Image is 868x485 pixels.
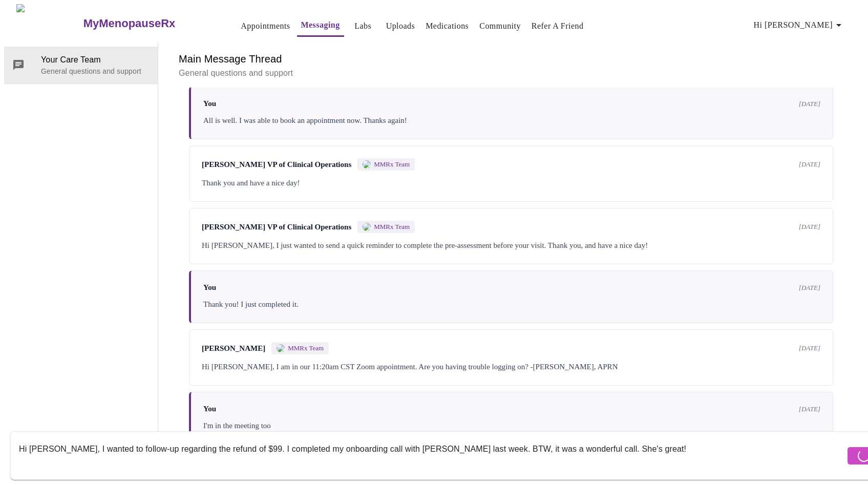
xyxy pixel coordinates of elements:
button: Community [475,16,525,36]
div: Hi [PERSON_NAME], I am in our 11:20am CST Zoom appointment. Are you having trouble logging on? -[... [202,361,820,373]
div: Thank you! I just completed it. [203,298,820,310]
h3: MyMenopauseRx [83,17,176,30]
a: Messaging [301,18,340,32]
span: You [203,99,216,108]
span: MMRx Team [374,160,410,168]
div: Thank you and have a nice day! [202,177,820,189]
img: MMRX [277,344,285,352]
a: Community [479,19,521,33]
a: Refer a Friend [532,19,584,33]
a: Uploads [386,19,415,33]
a: MyMenopauseRx [82,6,216,41]
span: [DATE] [799,160,820,168]
a: Labs [354,19,371,33]
span: [DATE] [799,223,820,231]
button: Refer a Friend [527,16,588,36]
span: [PERSON_NAME] VP of Clinical Operations [202,160,351,169]
button: Medications [421,16,473,36]
button: Uploads [382,16,419,36]
div: Hi [PERSON_NAME], I just wanted to send a quick reminder to complete the pre-assessment before yo... [202,239,820,251]
span: [PERSON_NAME] VP of Clinical Operations [202,223,351,231]
span: MMRx Team [374,223,410,231]
span: [DATE] [799,100,820,108]
a: Appointments [241,19,290,33]
span: You [203,405,216,413]
button: Appointments [237,16,294,36]
p: General questions and support [41,66,150,76]
img: MMRX [363,223,371,231]
button: Messaging [297,15,344,37]
a: Medications [426,19,469,33]
div: Your Care TeamGeneral questions and support [4,47,158,83]
button: Hi [PERSON_NAME] [750,15,849,35]
span: [DATE] [799,284,820,292]
span: [DATE] [799,405,820,413]
span: Your Care Team [41,54,150,66]
span: [DATE] [799,344,820,352]
div: All is well. I was able to book an appointment now. Thanks again! [203,114,820,126]
img: MyMenopauseRx Logo [16,4,82,43]
p: General questions and support [179,67,843,79]
img: MMRX [363,160,371,168]
span: MMRx Team [288,344,324,352]
button: Labs [347,16,379,36]
span: [PERSON_NAME] [202,344,265,353]
span: You [203,283,216,292]
textarea: Send a message about your appointment [19,439,845,472]
span: Hi [PERSON_NAME] [754,18,845,32]
h6: Main Message Thread [179,51,843,67]
div: I'm in the meeting too [203,419,820,432]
